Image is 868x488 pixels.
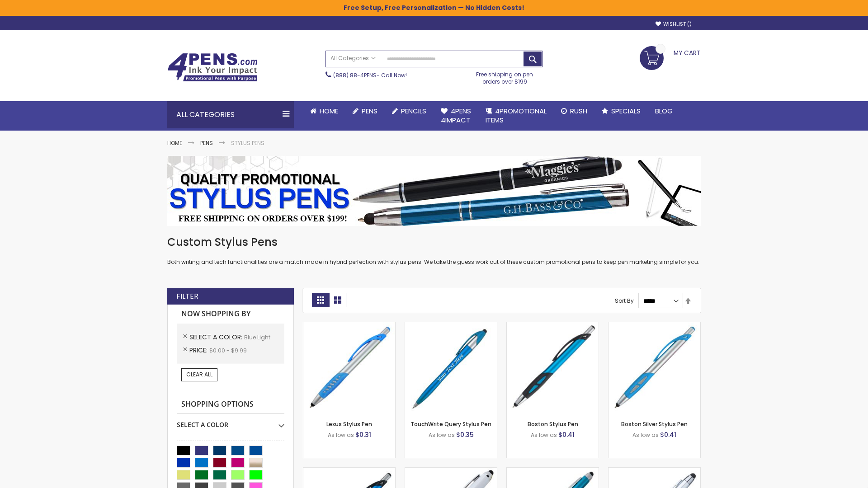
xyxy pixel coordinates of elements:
[609,322,700,329] a: Boston Silver Stylus Pen-Blue - Light
[345,101,385,121] a: Pens
[656,21,692,28] a: Wishlist
[328,431,354,439] span: As low as
[507,322,599,329] a: Boston Stylus Pen-Blue - Light
[609,322,700,414] img: Boston Silver Stylus Pen-Blue - Light
[167,235,701,249] h1: Custom Stylus Pens
[186,371,212,378] span: Clear All
[660,430,676,439] span: $0.41
[200,139,213,147] a: Pens
[177,414,284,429] div: Select A Color
[244,333,270,341] span: Blue Light
[405,322,497,414] img: TouchWrite Query Stylus Pen-Blue Light
[209,347,247,354] span: $0.00 - $9.99
[355,430,371,439] span: $0.31
[177,305,284,324] strong: Now Shopping by
[167,235,701,266] div: Both writing and tech functionalities are a match made in hybrid perfection with stylus pens. We ...
[189,333,244,342] span: Select A Color
[303,322,395,329] a: Lexus Stylus Pen-Blue - Light
[385,101,434,121] a: Pencils
[176,291,198,301] strong: Filter
[434,101,478,131] a: 4Pens4impact
[401,106,426,116] span: Pencils
[189,346,209,355] span: Price
[456,430,474,439] span: $0.35
[632,431,659,439] span: As low as
[441,106,471,125] span: 4Pens 4impact
[655,106,673,116] span: Blog
[231,139,264,147] strong: Stylus Pens
[303,322,395,414] img: Lexus Stylus Pen-Blue - Light
[405,467,497,475] a: Kimberly Logo Stylus Pens-LT-Blue
[362,106,377,116] span: Pens
[303,101,345,121] a: Home
[558,430,575,439] span: $0.41
[429,431,455,439] span: As low as
[467,67,543,85] div: Free shipping on pen orders over $199
[410,420,491,428] a: TouchWrite Query Stylus Pen
[333,71,377,79] a: (888) 88-4PENS
[615,297,634,305] label: Sort By
[611,106,641,116] span: Specials
[570,106,587,116] span: Rush
[648,101,680,121] a: Blog
[333,71,407,79] span: - Call Now!
[320,106,338,116] span: Home
[326,420,372,428] a: Lexus Stylus Pen
[326,51,380,66] a: All Categories
[181,368,217,381] a: Clear All
[507,322,599,414] img: Boston Stylus Pen-Blue - Light
[609,467,700,475] a: Silver Cool Grip Stylus Pen-Blue - Light
[330,55,376,62] span: All Categories
[621,420,688,428] a: Boston Silver Stylus Pen
[554,101,594,121] a: Rush
[594,101,648,121] a: Specials
[303,467,395,475] a: Lexus Metallic Stylus Pen-Blue - Light
[531,431,557,439] span: As low as
[167,101,294,128] div: All Categories
[507,467,599,475] a: Lory Metallic Stylus Pen-Blue - Light
[486,106,547,125] span: 4PROMOTIONAL ITEMS
[167,139,182,147] a: Home
[312,293,329,307] strong: Grid
[528,420,578,428] a: Boston Stylus Pen
[177,395,284,414] strong: Shopping Options
[167,156,701,226] img: Stylus Pens
[167,53,258,82] img: 4Pens Custom Pens and Promotional Products
[405,322,497,329] a: TouchWrite Query Stylus Pen-Blue Light
[478,101,554,131] a: 4PROMOTIONALITEMS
